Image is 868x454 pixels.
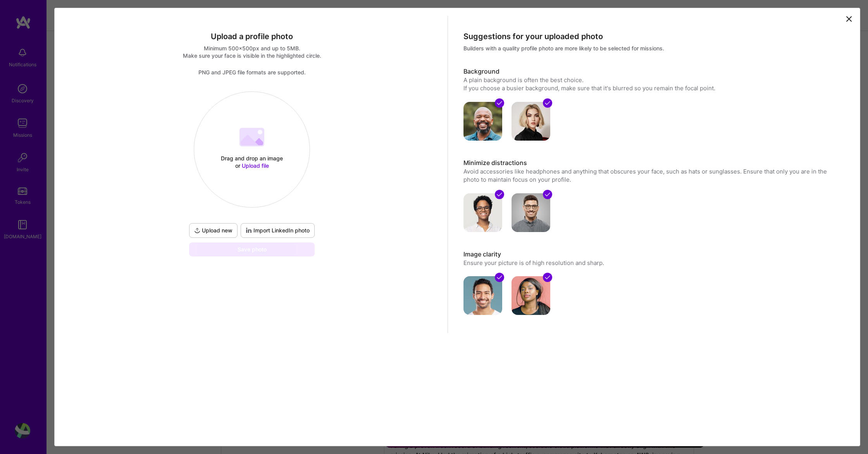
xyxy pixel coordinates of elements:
[62,45,442,52] div: Minimum 500x500px and up to 5MB.
[62,52,442,59] div: Make sure your face is visible in the highlighted circle.
[463,67,843,76] h3: Background
[463,250,843,259] h3: Image clarity
[511,193,550,232] img: avatar
[194,227,232,234] span: Upload new
[463,167,843,184] p: Avoid accessories like headphones and anything that obscures your face, such as hats or sunglasse...
[463,45,843,52] div: Builders with a quality profile photo are more likely to be selected for missions.
[463,102,502,141] img: avatar
[62,31,442,41] div: Upload a profile photo
[463,76,843,84] div: A plain background is often the best choice.
[511,102,550,141] img: avatar
[463,193,502,232] img: avatar
[219,155,285,169] div: Drag and drop an image or
[463,84,843,92] div: If you choose a busier background, make sure that it's blurred so you remain the focal point.
[241,223,315,238] button: Import LinkedIn photo
[463,276,502,315] img: avatar
[246,227,252,234] i: icon LinkedInDarkV2
[463,259,843,267] p: Ensure your picture is of high resolution and sharp.
[242,162,269,169] span: Upload file
[246,227,310,234] span: Import LinkedIn photo
[62,69,442,76] div: PNG and JPEG file formats are supported.
[189,223,238,238] button: Upload new
[463,31,843,41] div: Suggestions for your uploaded photo
[188,91,316,256] div: Drag and drop an image or Upload fileUpload newImport LinkedIn photoSave photo
[463,159,843,167] h3: Minimize distractions
[194,227,200,234] i: icon UploadDark
[511,276,550,315] img: avatar
[241,223,315,238] div: To import a profile photo add your LinkedIn URL to your profile.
